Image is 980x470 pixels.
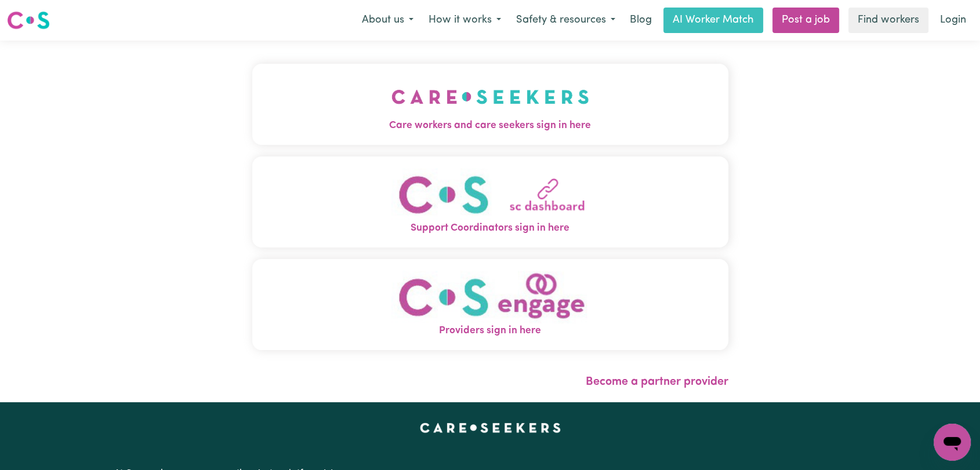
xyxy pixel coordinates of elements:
[354,8,421,32] button: About us
[421,8,509,32] button: How it works
[7,10,50,31] img: Careseekers logo
[934,424,971,461] iframe: Button to launch messaging window
[772,8,839,33] a: Post a job
[509,8,623,32] button: Safety & resources
[252,259,728,350] button: Providers sign in here
[252,156,728,247] button: Support Coordinators sign in here
[848,8,928,33] a: Find workers
[586,376,728,388] a: Become a partner provider
[663,8,763,33] a: AI Worker Match
[623,8,659,33] a: Blog
[252,64,728,145] button: Care workers and care seekers sign in here
[933,8,973,33] a: Login
[7,7,50,34] a: Careseekers logo
[252,118,728,133] span: Care workers and care seekers sign in here
[252,323,728,338] span: Providers sign in here
[420,423,561,432] a: Careseekers home page
[252,221,728,236] span: Support Coordinators sign in here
